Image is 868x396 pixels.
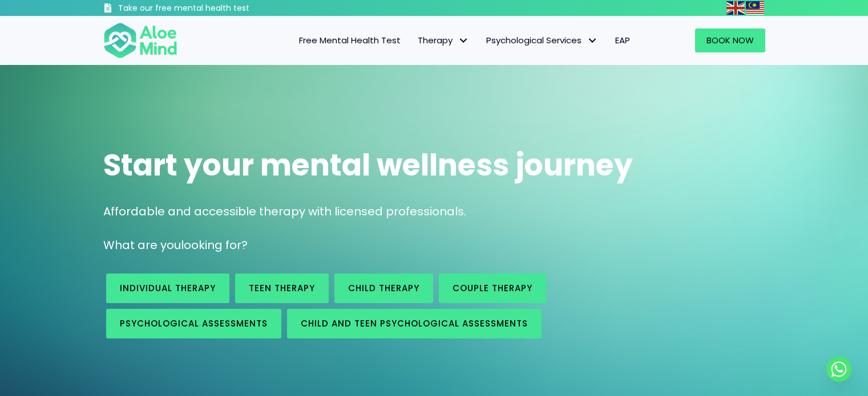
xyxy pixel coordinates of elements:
[726,1,746,14] a: English
[301,317,528,329] span: Child and Teen Psychological assessments
[607,28,639,52] a: EAP
[409,28,478,52] a: TherapyTherapy: submenu
[486,34,598,46] span: Psychological Services
[726,1,745,15] img: en
[118,3,310,14] h3: Take our free mental health test
[746,1,765,14] a: Malay
[418,34,469,46] span: Therapy
[103,22,177,59] img: Aloe mind Logo
[695,28,765,52] a: Book Now
[826,357,851,382] a: Whatsapp
[287,309,542,338] a: Child and Teen Psychological assessments
[103,237,181,253] span: What are you
[334,273,433,303] a: Child Therapy
[290,28,409,52] a: Free Mental Health Test
[235,273,329,303] a: Teen Therapy
[455,32,472,49] span: Therapy: submenu
[348,282,419,294] span: Child Therapy
[181,237,248,253] span: looking for?
[106,273,229,303] a: Individual therapy
[478,28,607,52] a: Psychological ServicesPsychological Services: submenu
[746,1,764,15] img: ms
[103,144,633,186] span: Start your mental wellness journey
[103,3,310,16] a: Take our free mental health test
[106,309,281,338] a: Psychological assessments
[120,317,268,329] span: Psychological assessments
[453,282,532,294] span: Couple therapy
[249,282,315,294] span: Teen Therapy
[439,273,546,303] a: Couple therapy
[706,34,754,46] span: Book Now
[192,28,639,52] nav: Menu
[120,282,216,294] span: Individual therapy
[299,34,401,46] span: Free Mental Health Test
[615,34,630,46] span: EAP
[103,203,765,220] p: Affordable and accessible therapy with licensed professionals.
[584,32,601,49] span: Psychological Services: submenu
